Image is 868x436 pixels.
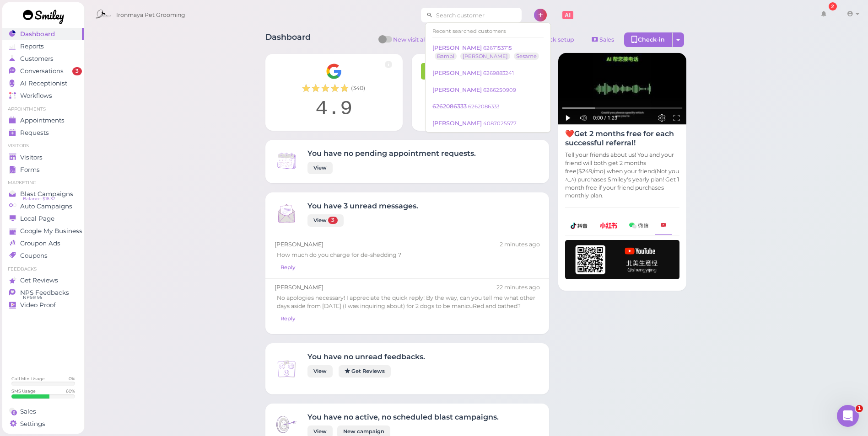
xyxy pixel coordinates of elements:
h4: You have no pending appointment requests. [307,149,476,158]
span: NPS® 95 [23,294,42,301]
div: Recent searched customers [432,25,544,37]
h4: You have 3 unread messages. [307,202,418,210]
div: 2 [829,2,837,11]
span: Requests [20,129,49,137]
li: Marketing [2,180,84,186]
a: Get Reviews [2,274,84,287]
span: [PERSON_NAME] [432,86,483,93]
p: Tell your friends about us! You and your friend will both get 2 months free($249/mo) when your fr... [565,151,679,200]
a: Requests [2,127,84,139]
a: Dashboard [2,28,84,40]
img: Inbox [275,202,298,225]
a: Conversations 3 [2,65,84,77]
div: 60 % [66,388,75,394]
h4: ❤️Get 2 months free for each successful referral! [565,129,679,147]
a: Sales [2,405,84,418]
a: Reply [275,313,301,325]
div: Call Min. Usage [11,376,45,382]
a: View [307,365,333,378]
small: 6269883241 [483,70,514,76]
span: Video Proof [20,301,56,309]
span: Settings [20,420,45,428]
input: Search customer [433,8,522,22]
div: No apologies necessary! I appreciate the quick reply! By the way, can you tell me what other days... [275,292,540,313]
span: [PERSON_NAME] [432,69,483,76]
a: Settings [2,418,84,430]
span: [PERSON_NAME] [432,44,483,51]
small: 6266250909 [483,87,516,93]
iframe: Intercom live chat [837,405,859,427]
h1: Dashboard [265,32,311,49]
img: douyin-2727e60b7b0d5d1bbe969c21619e8014.png [571,223,588,229]
div: 30-day NPS® [421,84,540,92]
a: Appointments [2,114,84,127]
a: Coupons [2,250,84,262]
small: 6267153715 [483,45,512,51]
a: Workflows [2,90,84,102]
span: 3 [328,217,338,224]
img: Google__G__Logo-edd0e34f60d7ca4a2f4ece79cff21ae3.svg [326,63,342,80]
div: [PERSON_NAME] [275,240,540,249]
a: Video Proof [2,299,84,311]
span: AI Receptionist [20,80,67,87]
li: Appointments [2,106,84,112]
a: Google My Business [2,225,84,237]
span: ( 340 ) [351,84,365,92]
span: Coupons [20,252,48,260]
span: Sales [599,36,614,43]
span: Customers [20,55,54,63]
span: Groupon Ads [20,239,60,247]
div: 4.9 [275,97,394,122]
a: [PERSON_NAME] [460,53,510,60]
li: Visitors [2,143,84,149]
a: Groupon Ads [2,237,84,250]
a: AI Receptionist [2,77,84,90]
a: Forms [2,164,84,176]
span: 6262086333 [432,103,468,110]
div: SMS Usage [11,388,36,394]
span: Sales [20,408,36,415]
span: Local Page [20,215,54,223]
img: wechat-a99521bb4f7854bbf8f190d1356e2cdb.png [629,223,648,229]
a: Visitors [2,151,84,164]
div: How much do you charge for de-shedding ? [275,249,540,261]
h4: You have no active, no scheduled blast campaigns. [307,413,499,421]
div: 95 [421,97,540,122]
img: youtube-h-92280983ece59b2848f85fc261e8ffad.png [565,240,679,279]
a: Get Reviews [339,365,391,378]
div: [PERSON_NAME] [275,283,540,292]
span: Get Reviews [20,276,58,284]
img: Inbox [275,357,298,381]
a: Auto Campaigns [2,200,84,213]
a: View [307,162,333,174]
div: Check-in [624,32,673,47]
span: [PERSON_NAME] [432,120,483,127]
a: Sesame [514,53,539,60]
a: Reply [275,261,301,274]
a: NPS Feedbacks NPS® 95 [2,287,84,299]
div: 0 % [69,376,75,382]
span: Workflows [20,92,52,100]
span: Visitors [20,154,43,161]
div: 08/15 01:10pm [496,283,540,292]
a: Blast Campaigns Balance: $16.37 [2,188,84,200]
span: NPS Feedbacks [20,289,69,297]
a: Sales [584,32,622,47]
small: 6262086333 [468,103,499,110]
span: Appointments [20,117,65,124]
div: 08/15 01:30pm [500,240,540,249]
span: Conversations [20,67,64,75]
span: Blast Campaigns [20,190,73,198]
img: xhs-786d23addd57f6a2be217d5a65f4ab6b.png [600,223,617,229]
li: Feedbacks [2,266,84,272]
span: Auto Campaigns [20,202,72,210]
span: Google My Business [20,227,82,235]
a: Bambi [435,53,457,60]
span: Dashboard [20,30,55,38]
a: Local Page [2,213,84,225]
a: Quick setup [524,32,582,47]
img: AI receptionist [558,53,686,125]
span: 3 [72,67,82,75]
h4: You have no unread feedbacks. [307,352,425,361]
span: Forms [20,166,40,174]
